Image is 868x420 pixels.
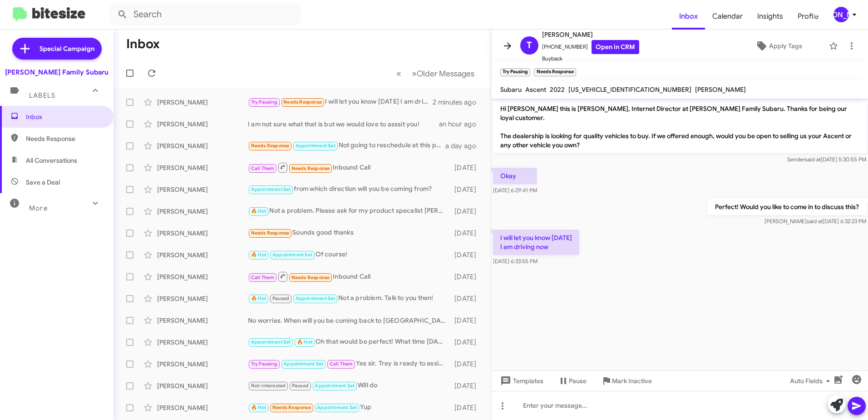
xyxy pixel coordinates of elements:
[157,381,248,390] div: [PERSON_NAME]
[592,40,639,54] a: Open in CRM
[500,85,522,94] span: Subaru
[568,85,691,94] span: [US_VEHICLE_IDENTIFICATION_NUMBER]
[248,120,439,129] div: I am not sure what that is but we would love to asssit you!
[248,184,450,195] div: from which direction will you be coming from?
[450,272,483,281] div: [DATE]
[272,405,311,410] span: Needs Response
[450,338,483,347] div: [DATE]
[493,230,579,255] p: I will let you know [DATE] I am driving now
[157,185,248,194] div: [PERSON_NAME]
[157,250,248,260] div: [PERSON_NAME]
[450,163,483,172] div: [DATE]
[251,165,275,171] span: Call Them
[26,178,60,187] span: Save a Deal
[493,168,537,184] p: Okay
[732,38,824,54] button: Apply Tags
[787,156,866,163] span: Sender [DATE] 5:30:55 PM
[110,4,301,25] input: Search
[291,275,330,280] span: Needs Response
[291,165,330,171] span: Needs Response
[248,359,450,369] div: Yes sir. Trey is ready to assist you! We will talk to you then!
[498,373,543,389] span: Templates
[251,405,266,410] span: 🔥 Hot
[251,252,266,258] span: 🔥 Hot
[491,373,551,389] button: Templates
[157,98,248,107] div: [PERSON_NAME]
[569,373,587,389] span: Pause
[157,120,248,129] div: [PERSON_NAME]
[450,403,483,412] div: [DATE]
[251,383,286,389] span: Not-Interested
[157,207,248,216] div: [PERSON_NAME]
[672,3,705,30] a: Inbox
[764,218,866,225] span: [PERSON_NAME] [DATE] 6:32:23 PM
[396,68,401,79] span: «
[450,207,483,216] div: [DATE]
[391,64,407,83] button: Previous
[26,156,77,165] span: All Conversations
[296,295,335,301] span: Appointment Set
[248,140,445,151] div: Not going to reschedule at this point. Thank you for reaching out
[297,339,312,345] span: 🔥 Hot
[251,230,290,236] span: Needs Response
[251,208,266,214] span: 🔥 Hot
[542,29,639,40] span: [PERSON_NAME]
[450,185,483,194] div: [DATE]
[412,68,417,79] span: »
[493,100,866,153] p: Hi [PERSON_NAME] this is [PERSON_NAME], Internet Director at [PERSON_NAME] Family Subaru. Thanks ...
[29,204,48,212] span: More
[450,294,483,303] div: [DATE]
[157,338,248,347] div: [PERSON_NAME]
[157,294,248,303] div: [PERSON_NAME]
[251,339,291,345] span: Appointment Set
[445,141,483,150] div: a day ago
[157,229,248,238] div: [PERSON_NAME]
[833,7,849,22] div: [PERSON_NAME]
[695,85,746,94] span: [PERSON_NAME]
[450,229,483,238] div: [DATE]
[542,40,639,54] span: [PHONE_NUMBER]
[248,316,450,325] div: No worries. When will you be coming back to [GEOGRAPHIC_DATA]?
[26,112,103,121] span: Inbox
[790,3,826,30] a: Profile
[493,187,537,194] span: [DATE] 6:29:41 PM
[527,38,532,53] span: T
[708,199,866,215] p: Perfect! Would you like to come in to discuss this?
[805,156,821,163] span: said at
[248,271,450,282] div: Inbound Call
[433,98,483,107] div: 2 minutes ago
[534,68,576,76] small: Needs Response
[550,85,565,94] span: 2022
[330,361,353,367] span: Call Them
[251,275,275,280] span: Call Them
[769,38,802,54] span: Apply Tags
[248,337,450,347] div: Oh that would be perfect! What time [DATE] would work for you?
[283,99,322,105] span: Needs Response
[251,99,277,105] span: Try Pausing
[283,361,323,367] span: Appointment Set
[315,383,355,389] span: Appointment Set
[551,373,594,389] button: Pause
[248,293,450,304] div: Not a problem. Talk to you then!
[450,360,483,369] div: [DATE]
[248,380,450,391] div: Will do
[251,186,291,192] span: Appointment Set
[417,69,474,79] span: Older Messages
[500,68,530,76] small: Try Pausing
[157,272,248,281] div: [PERSON_NAME]
[406,64,480,83] button: Next
[248,228,450,238] div: Sounds good thanks
[705,3,750,30] a: Calendar
[157,403,248,412] div: [PERSON_NAME]
[157,163,248,172] div: [PERSON_NAME]
[292,383,309,389] span: Paused
[251,361,277,367] span: Try Pausing
[750,3,790,30] span: Insights
[248,97,433,107] div: I will let you know [DATE] I am driving now
[439,120,483,129] div: an hour ago
[251,143,290,149] span: Needs Response
[542,54,639,63] span: Buyback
